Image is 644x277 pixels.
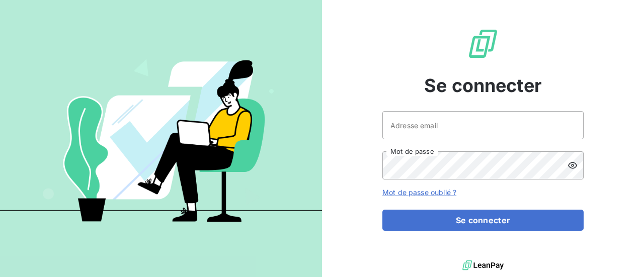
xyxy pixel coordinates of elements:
[382,111,584,139] input: placeholder
[467,28,499,60] img: Logo LeanPay
[382,188,456,197] a: Mot de passe oublié ?
[462,258,504,273] img: logo
[382,210,584,231] button: Se connecter
[424,72,542,99] span: Se connecter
